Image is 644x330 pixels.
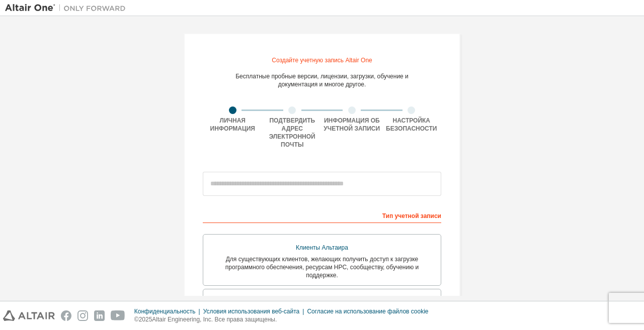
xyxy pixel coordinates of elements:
[296,244,348,251] font: Клиенты Альтаира
[134,308,196,315] font: Конфиденциальность
[210,117,255,132] font: Личная информация
[386,117,437,132] font: Настройка безопасности
[3,310,55,321] img: altair_logo.svg
[324,117,380,132] font: Информация об учетной записи
[307,308,428,315] font: Согласие на использование файлов cookie
[152,316,277,323] font: Altair Engineering, Inc. Все права защищены.
[235,73,409,80] font: Бесплатные пробные версии, лицензии, загрузки, обучение и
[94,310,105,321] img: linkedin.svg
[272,57,372,64] font: Создайте учетную запись Altair One
[278,81,366,88] font: документация и многое другое.
[134,316,139,323] font: ©
[61,310,71,321] img: facebook.svg
[77,310,88,321] img: instagram.svg
[5,3,131,13] img: Альтаир Один
[203,308,300,315] font: Условия использования веб-сайта
[111,310,125,321] img: youtube.svg
[269,117,315,148] font: Подтвердить адрес электронной почты
[139,316,152,323] font: 2025
[225,256,419,279] font: Для существующих клиентов, желающих получить доступ к загрузке программного обеспечения, ресурсам...
[382,212,441,219] font: Тип учетной записи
